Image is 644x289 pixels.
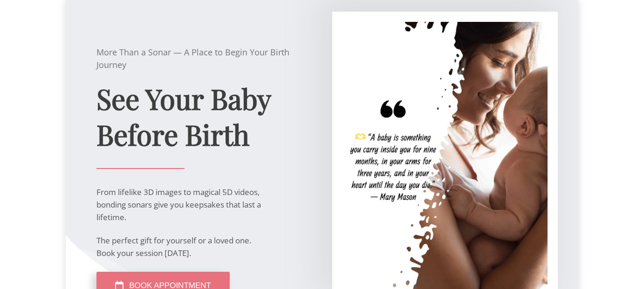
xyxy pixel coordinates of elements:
[96,47,289,70] span: More Than a Sonar — A Place to Begin Your Birth Journey
[96,186,262,224] p: From lifelike 3D images to magical 5D videos, bonding sonars give you keepsakes that last a lifet...
[96,234,262,259] p: The perfect gift for yourself or a loved one. Book your session [DATE].
[96,80,270,153] span: See Your Baby Before Birth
